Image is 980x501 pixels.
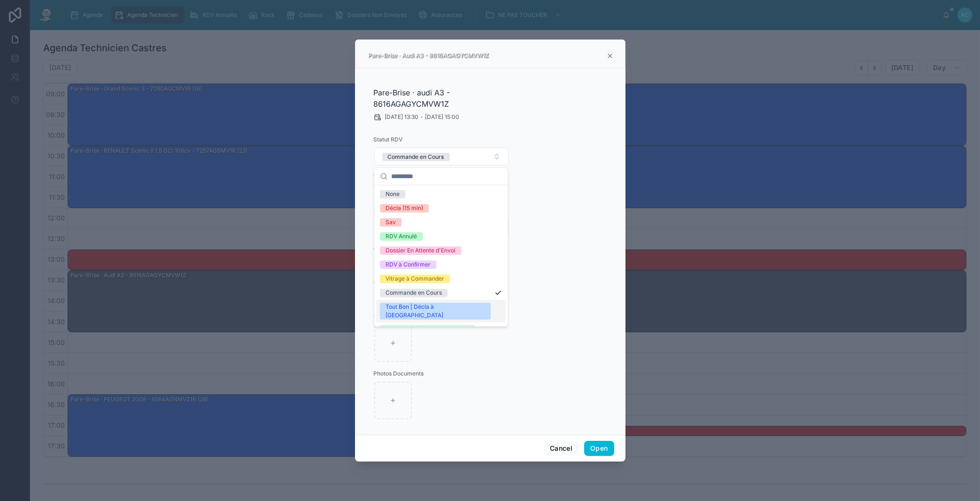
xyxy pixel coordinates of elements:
[388,153,444,161] div: Commande en Cours
[386,325,470,334] div: RDV Reporté | RDV à Confirmer
[386,190,400,198] div: None
[386,232,417,241] div: RDV Annulé
[386,204,423,212] div: Décla (15 min)
[425,113,460,121] span: [DATE] 15:00
[386,260,431,269] div: RDV à Confirmer
[386,289,442,297] div: Commande en Cours
[374,185,508,326] div: Suggestions
[421,113,424,121] span: -
[374,370,509,377] span: Photos Documents
[584,441,614,456] button: Open
[544,441,579,456] button: Cancel
[386,303,485,320] div: Tout Bon | Décla à [GEOGRAPHIC_DATA]
[368,51,490,60] div: Pare-Brise · audi A3 - 8616AGAGYCMVW1Z
[385,113,419,121] span: [DATE] 13:30
[367,51,490,60] div: Pare-Brise · audi A3 - 8616AGAGYCMVW1Z
[374,136,509,143] span: Statut RDV
[386,218,396,227] div: Sav
[374,87,509,110] h2: Pare-Brise · audi A3 - 8616AGAGYCMVW1Z
[374,148,509,165] button: Select Button
[386,274,444,283] div: Vitrage à Commander
[386,246,455,255] div: Dossier En Attente d'Envoi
